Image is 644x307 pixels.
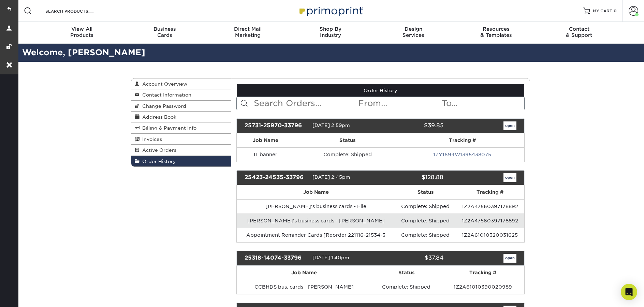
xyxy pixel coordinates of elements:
td: [PERSON_NAME]'s business cards - Elle [237,199,396,214]
a: Order History [237,84,525,97]
td: [PERSON_NAME]'s business cards - [PERSON_NAME] [237,214,396,228]
input: From... [357,97,441,110]
th: Status [295,133,400,147]
a: Resources& Templates [455,22,538,44]
a: View AllProducts [41,22,123,44]
div: & Support [538,26,620,38]
input: SEARCH PRODUCTS..... [45,7,111,15]
th: Status [371,266,442,280]
a: Order History [131,156,231,166]
div: 25423-24535-33796 [239,173,312,182]
span: [DATE] 2:59pm [312,122,350,128]
td: 1Z2A61010320031625 [456,228,524,242]
span: Order History [140,159,176,164]
th: Job Name [237,133,295,147]
a: 1ZY1694W1395438075 [433,152,491,157]
div: 25318-14074-33796 [239,254,312,263]
span: 0 [614,9,617,13]
td: Appointment Reminder Cards [Reorder 221116-21534-3 [237,228,396,242]
div: Open Intercom Messenger [621,284,637,300]
span: Change Password [140,103,186,109]
div: Services [372,26,455,38]
span: MY CART [593,8,612,14]
th: Job Name [237,185,396,199]
span: [DATE] 1:40pm [312,255,349,260]
a: BusinessCards [123,22,206,44]
a: Account Overview [131,78,231,89]
input: Search Orders... [253,97,358,110]
td: CCBHDS bus. cards - [PERSON_NAME] [237,280,371,294]
div: & Templates [455,26,538,38]
div: Industry [289,26,372,38]
td: Complete: Shipped [371,280,442,294]
span: Active Orders [140,147,176,153]
span: Account Overview [140,81,187,87]
a: DesignServices [372,22,455,44]
div: $128.88 [375,173,448,182]
td: Complete: Shipped [395,214,455,228]
a: Change Password [131,101,231,112]
a: Address Book [131,112,231,122]
span: View All [41,26,123,32]
div: Products [41,26,123,38]
a: Active Orders [131,145,231,156]
span: Contact [538,26,620,32]
a: Invoices [131,134,231,145]
img: Primoprint [296,3,365,18]
div: $39.85 [375,121,448,130]
a: open [503,121,516,130]
a: open [503,254,516,263]
td: Complete: Shipped [395,199,455,214]
span: Address Book [140,114,176,120]
h2: Welcome, [PERSON_NAME] [17,46,644,59]
th: Tracking # [400,133,524,147]
th: Status [395,185,455,199]
td: IT banner [237,147,295,162]
td: Complete: Shipped [395,228,455,242]
div: Marketing [206,26,289,38]
span: Invoices [140,136,162,142]
th: Job Name [237,266,371,280]
a: Billing & Payment Info [131,122,231,133]
div: 25731-25970-33796 [239,121,312,130]
span: Resources [455,26,538,32]
div: Cards [123,26,206,38]
span: Shop By [289,26,372,32]
td: 1Z2A47560397178892 [456,214,524,228]
span: Contact Information [140,92,191,98]
th: Tracking # [456,185,524,199]
span: [DATE] 2:45pm [312,174,350,180]
span: Business [123,26,206,32]
span: Billing & Payment Info [140,125,196,131]
a: Contact& Support [538,22,620,44]
th: Tracking # [441,266,524,280]
div: $37.84 [375,254,448,263]
a: Contact Information [131,89,231,100]
td: 1Z2A61010390020989 [441,280,524,294]
span: Design [372,26,455,32]
td: 1Z2A47560397178892 [456,199,524,214]
input: To... [441,97,524,110]
a: Direct MailMarketing [206,22,289,44]
a: Shop ByIndustry [289,22,372,44]
a: open [503,173,516,182]
span: Direct Mail [206,26,289,32]
td: Complete: Shipped [295,147,400,162]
